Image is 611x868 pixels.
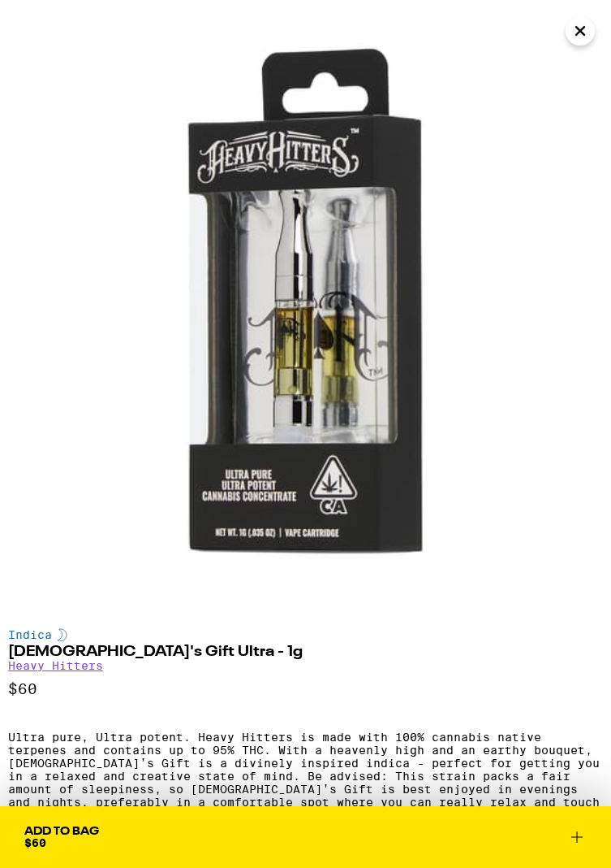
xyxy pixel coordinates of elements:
div: Indica [8,628,603,641]
a: Heavy Hitters [8,659,103,672]
h2: [DEMOGRAPHIC_DATA]'s Gift Ultra - 1g [8,644,603,659]
span: Hi. Need any help? [10,11,117,24]
button: Close [566,16,595,46]
p: $60 [8,680,603,698]
div: Add To Bag [24,826,99,837]
p: Ultra pure, Ultra potent. Heavy Hitters is made with 100% cannabis native terpenes and contains u... [8,731,603,835]
img: indicaColor.svg [58,628,67,641]
span: $60 [24,836,46,849]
